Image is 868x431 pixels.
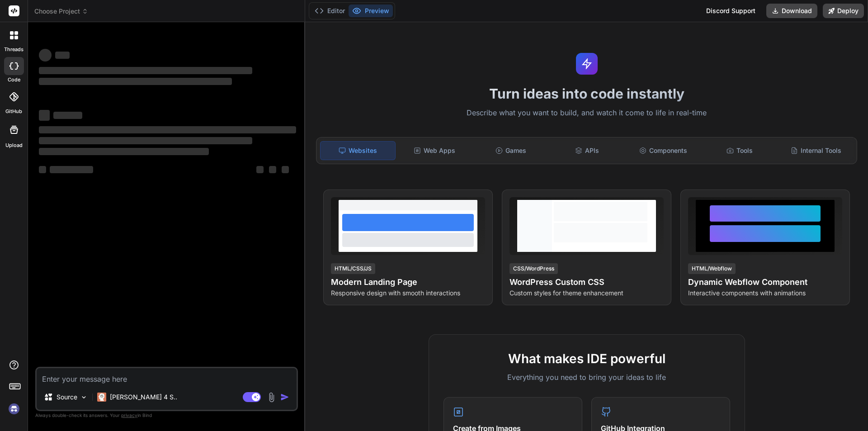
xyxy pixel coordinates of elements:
[53,112,82,119] span: ‌
[5,108,22,115] label: GitHub
[331,276,485,289] h4: Modern Landing Page
[474,141,548,160] div: Games
[509,263,558,274] div: CSS/WordPress
[550,141,624,160] div: APIs
[110,393,177,402] p: [PERSON_NAME] 4 S..
[8,76,20,84] label: code
[311,85,863,102] h1: Turn ideas into code instantly
[55,52,70,59] span: ‌
[266,392,277,403] img: attachment
[688,289,842,298] p: Interactive components with animations
[57,393,77,402] p: Source
[4,46,24,53] label: threads
[35,411,298,420] p: Always double-check its answers. Your in Bind
[34,7,88,16] span: Choose Project
[443,372,730,383] p: Everything you need to bring your ideas to life
[5,142,23,149] label: Upload
[39,78,232,85] span: ‌
[509,289,664,298] p: Custom styles for theme enhancement
[39,166,46,173] span: ‌
[256,166,264,173] span: ‌
[80,393,88,401] img: Pick Models
[282,166,289,173] span: ‌
[397,141,472,160] div: Web Apps
[311,5,349,17] button: Editor
[701,4,761,18] div: Discord Support
[626,141,701,160] div: Components
[39,49,52,62] span: ‌
[703,141,777,160] div: Tools
[39,67,252,74] span: ‌
[823,4,864,18] button: Deploy
[6,401,22,417] img: signin
[39,126,296,133] span: ‌
[688,263,736,274] div: HTML/Webflow
[97,393,106,402] img: Claude 4 Sonnet
[331,263,375,274] div: HTML/CSS/JS
[311,107,863,119] p: Describe what you want to build, and watch it come to life in real-time
[39,137,252,144] span: ‌
[509,276,664,289] h4: WordPress Custom CSS
[331,289,485,298] p: Responsive design with smooth interactions
[443,349,730,368] h2: What makes IDE powerful
[39,148,209,155] span: ‌
[688,276,842,289] h4: Dynamic Webflow Component
[50,166,93,173] span: ‌
[778,141,853,160] div: Internal Tools
[280,393,289,402] img: icon
[269,166,276,173] span: ‌
[349,5,393,17] button: Preview
[320,141,396,160] div: Websites
[121,412,137,418] span: privacy
[39,110,50,121] span: ‌
[766,4,817,18] button: Download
